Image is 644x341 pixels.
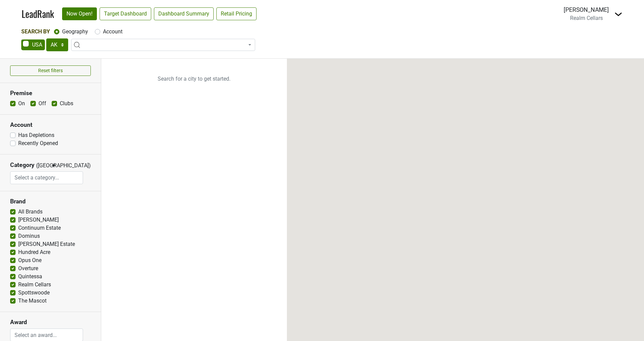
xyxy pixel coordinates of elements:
img: Dropdown Menu [614,10,622,18]
label: Hundred Acre [18,248,50,256]
label: On [18,100,25,108]
label: [PERSON_NAME] Estate [18,240,75,248]
label: Clubs [60,100,73,108]
label: Continuum Estate [18,224,61,232]
p: Search for a city to get started. [101,59,287,99]
label: Quintessa [18,273,42,281]
h3: Award [10,319,91,326]
label: [PERSON_NAME] [18,216,59,224]
a: Now Open! [62,7,97,20]
label: Account [103,28,123,36]
label: All Brands [18,208,43,216]
div: [PERSON_NAME] [564,5,609,14]
label: Off [38,100,46,108]
a: LeadRank [22,7,54,21]
button: Reset filters [10,65,91,76]
label: Spottswoode [18,289,50,297]
span: ([GEOGRAPHIC_DATA]) [36,162,50,171]
h3: Brand [10,198,91,205]
label: Has Depletions [18,131,54,139]
input: Select a category... [10,171,83,184]
h3: Account [10,121,91,129]
span: Realm Cellars [570,15,603,21]
label: Realm Cellars [18,281,51,289]
a: Retail Pricing [216,7,257,20]
label: The Mascot [18,297,47,305]
label: Opus One [18,256,42,264]
a: Dashboard Summary [154,7,214,20]
span: Search By [21,28,50,35]
h3: Category [10,162,34,169]
a: Target Dashboard [100,7,151,20]
span: ▼ [51,163,56,169]
label: Recently Opened [18,139,58,147]
label: Dominus [18,232,40,240]
h3: Premise [10,90,91,97]
label: Overture [18,264,38,273]
label: Geography [62,28,88,36]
